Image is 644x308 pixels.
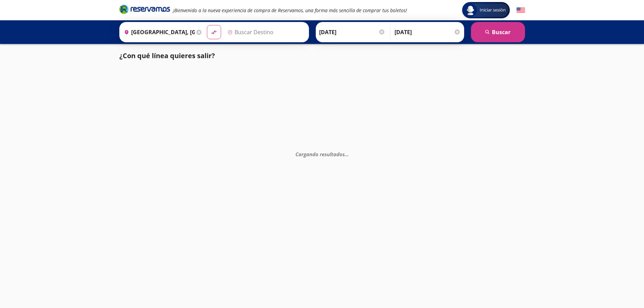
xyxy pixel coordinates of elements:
[471,22,525,42] button: Buscar
[121,24,195,41] input: Buscar Origen
[173,7,407,14] em: ¡Bienvenido a la nueva experiencia de compra de Reservamos, una forma más sencilla de comprar tus...
[517,6,525,15] button: English
[295,150,349,157] em: Cargando resultados
[119,51,215,61] p: ¿Con qué línea quieres salir?
[319,24,385,41] input: Elegir Fecha
[345,150,346,157] span: .
[395,24,461,41] input: Opcional
[119,4,170,16] a: Brand Logo
[346,150,348,157] span: .
[225,24,305,41] input: Buscar Destino
[119,4,170,14] i: Brand Logo
[477,7,508,14] span: Iniciar sesión
[348,150,349,157] span: .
